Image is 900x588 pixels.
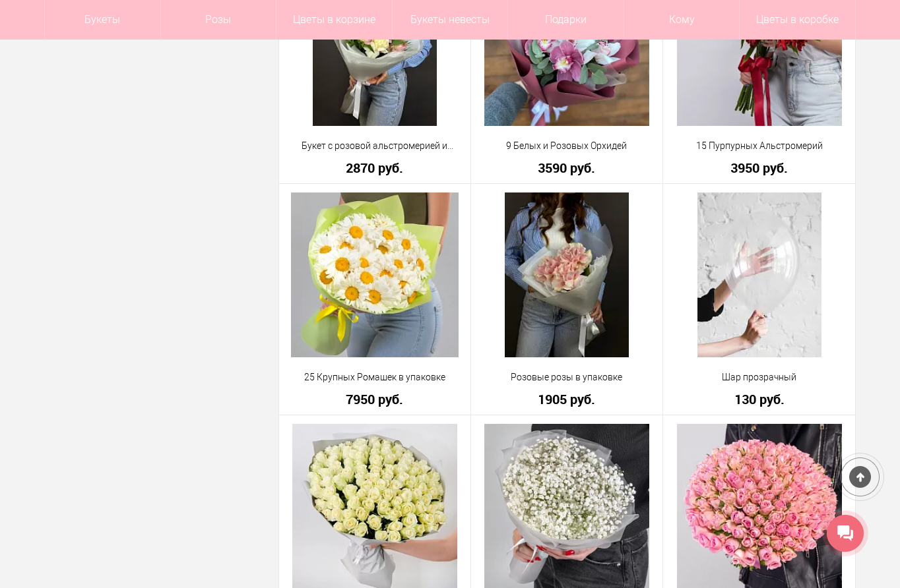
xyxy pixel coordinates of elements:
[697,192,821,357] img: Шар прозрачный
[480,370,655,384] a: Розовые розы в упаковке
[672,139,847,153] a: 15 Пурпурных Альстромерий
[288,370,462,384] a: 25 Крупных Ромашек в упаковке
[672,161,847,175] a: 3950 руб.
[505,192,629,357] img: Розовые розы в упаковке
[288,139,462,153] a: Букет с розовой альстромерией и розами
[288,161,462,175] a: 2870 руб.
[672,392,847,406] a: 130 руб.
[480,161,655,175] a: 3590 руб.
[288,392,462,406] a: 7950 руб.
[480,392,655,406] a: 1905 руб.
[672,370,847,384] a: Шар прозрачный
[291,192,459,357] img: 25 Крупных Ромашек в упаковке
[480,139,655,153] a: 9 Белых и Розовых Орхидей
